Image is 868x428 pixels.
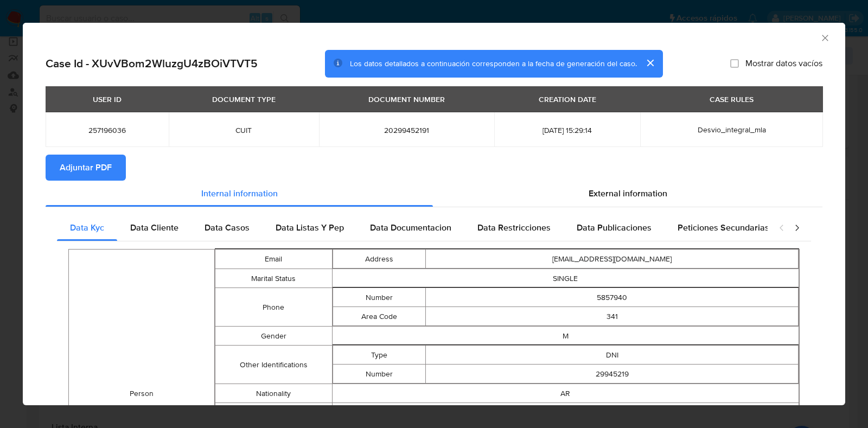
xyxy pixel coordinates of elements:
td: Type [333,346,426,365]
div: Detailed internal info [57,215,768,241]
span: 257196036 [59,125,156,135]
td: 29945219 [426,365,799,384]
td: M [332,327,799,346]
span: Adjuntar PDF [60,156,112,180]
span: Los datos detallados a continuación corresponden a la fecha de generación del caso. [350,58,637,69]
td: SINGLE [332,269,799,288]
span: Data Kyc [70,221,104,234]
span: Data Publicaciones [577,221,652,234]
div: DOCUMENT TYPE [206,90,282,108]
button: Cerrar ventana [820,33,829,42]
td: [EMAIL_ADDRESS][DOMAIN_NAME] [426,250,799,269]
td: Number [333,288,426,307]
span: Data Casos [205,221,250,234]
td: Email [215,250,332,269]
div: closure-recommendation-modal [23,23,845,405]
td: [DATE] [332,403,799,422]
button: cerrar [637,50,663,76]
div: USER ID [86,90,128,108]
h2: Case Id - XUvVBom2WluzgU4zBOiVTVT5 [46,56,258,71]
div: CREATION DATE [532,90,603,108]
span: Peticiones Secundarias [678,221,769,234]
td: 341 [426,307,799,326]
td: Marital Status [215,269,332,288]
span: Data Restricciones [477,221,551,234]
div: Detailed info [46,181,822,207]
span: Data Cliente [130,221,178,234]
div: DOCUMENT NUMBER [362,90,451,108]
td: DNI [426,346,799,365]
td: Area Code [333,307,426,326]
div: CASE RULES [703,90,760,108]
span: Mostrar datos vacíos [745,58,822,69]
td: Phone [215,288,332,327]
td: Birthdate [215,403,332,422]
button: Adjuntar PDF [46,155,126,181]
td: Address [333,250,426,269]
span: Data Listas Y Pep [276,221,344,234]
span: External information [589,187,667,200]
td: Gender [215,327,332,346]
td: AR [332,384,799,403]
span: [DATE] 15:29:14 [507,125,627,135]
span: Data Documentacion [370,221,451,234]
td: Nationality [215,384,332,403]
td: Number [333,365,426,384]
span: 20299452191 [332,125,481,135]
span: Internal information [201,187,278,200]
input: Mostrar datos vacíos [730,59,739,68]
span: CUIT [182,125,306,135]
td: Other Identifications [215,346,332,384]
td: 5857940 [426,288,799,307]
span: Desvio_integral_mla [698,124,766,135]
